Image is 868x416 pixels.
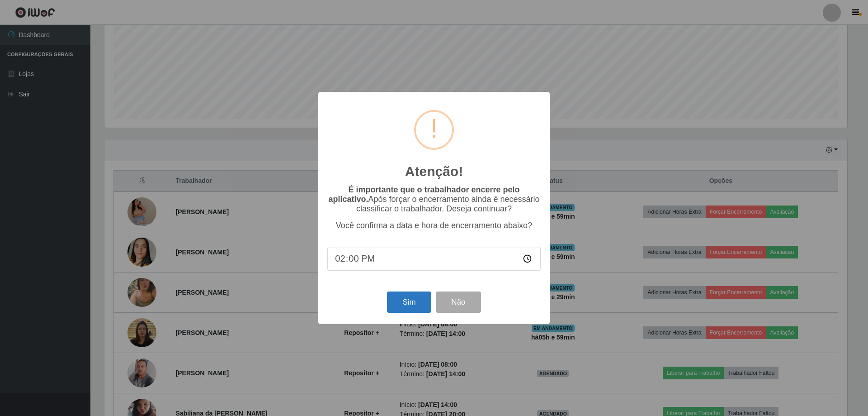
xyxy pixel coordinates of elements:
[327,185,541,214] p: Após forçar o encerramento ainda é necessário classificar o trabalhador. Deseja continuar?
[436,292,481,313] button: Não
[387,292,431,313] button: Sim
[328,185,519,204] b: É importante que o trabalhador encerre pelo aplicativo.
[327,221,541,230] p: Você confirma a data e hora de encerramento abaixo?
[405,163,463,180] h2: Atenção!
